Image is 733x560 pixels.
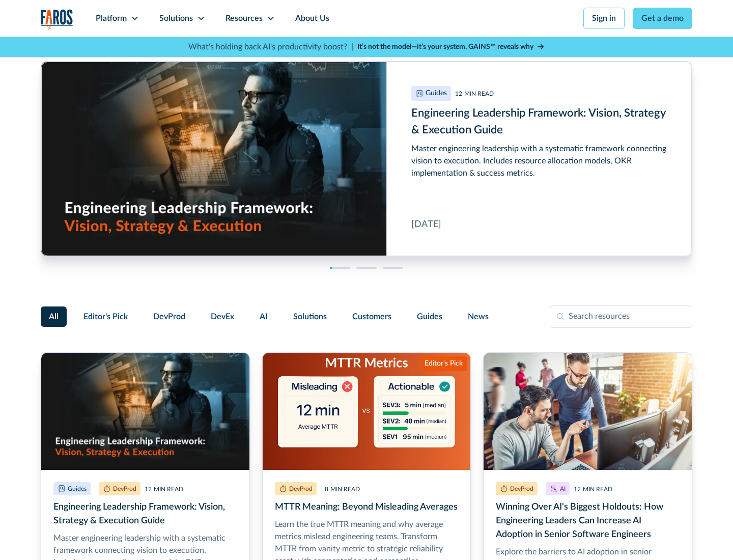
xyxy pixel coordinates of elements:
[260,311,268,323] span: AI
[41,62,692,256] div: cms-link
[263,353,471,470] img: Illustration of misleading vs. actionable MTTR metrics
[357,43,533,50] strong: It’s not the model—it’s your system. GAINS™ reveals why
[468,311,489,323] span: News
[41,9,73,30] a: home
[293,311,327,323] span: Solutions
[96,12,127,24] div: Platform
[583,8,625,29] a: Sign in
[188,41,353,53] p: What's holding back AI's productivity boost? |
[41,62,692,256] a: Engineering Leadership Framework: Vision, Strategy & Execution Guide
[417,311,442,323] span: Guides
[550,305,692,328] input: Search resources
[484,353,692,470] img: two male senior software developers looking at computer screens in a busy office
[357,42,545,52] a: It’s not the model—it’s your system. GAINS™ reveals why
[83,311,128,323] span: Editor's Pick
[49,311,59,323] span: All
[633,8,692,29] a: Get a demo
[41,353,249,470] img: Realistic image of an engineering leader at work
[352,311,391,323] span: Customers
[41,9,73,30] img: Logo of the analytics and reporting company Faros.
[41,62,386,256] img: Realistic image of an engineering leader at work
[153,311,185,323] span: DevProd
[225,12,263,24] div: Resources
[159,12,193,24] div: Solutions
[41,305,692,328] form: Filter Form
[211,311,234,323] span: DevEx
